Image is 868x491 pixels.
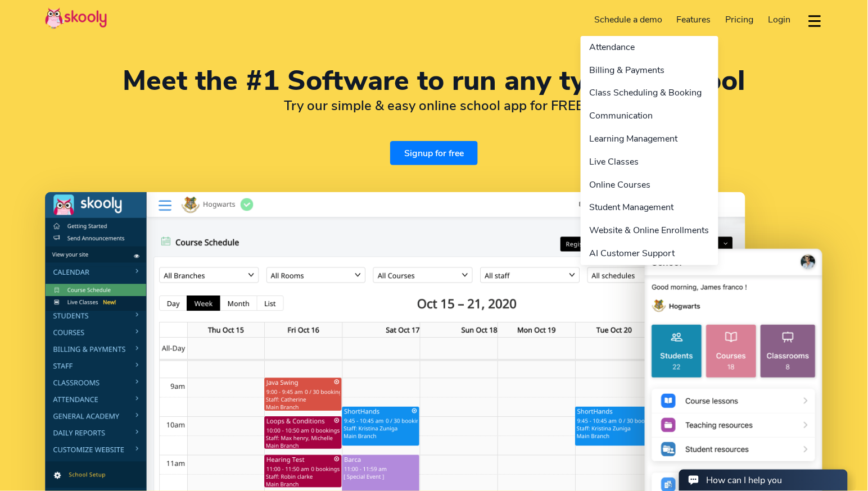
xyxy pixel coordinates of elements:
[581,151,718,174] a: Live Classes
[45,67,823,94] h1: Meet the #1 Software to run any type of school
[581,104,718,128] a: Communication
[718,11,761,29] a: Pricing
[581,242,718,265] a: AI Customer Support
[581,196,718,219] a: Student Management
[390,141,478,165] a: Signup for free
[761,11,798,29] a: Login
[45,7,107,29] img: Skooly
[726,13,754,26] span: Pricing
[581,219,718,242] a: Website & Online Enrollments
[581,59,718,82] a: Billing & Payments
[768,13,790,26] span: Login
[807,8,823,34] button: dropdown menu
[587,11,670,29] a: Schedule a demo
[581,128,718,151] a: Learning Management
[581,81,718,104] a: Class Scheduling & Booking
[670,11,718,29] a: Features
[45,97,823,114] h2: Try our simple & easy online school app for FREE
[581,174,718,197] a: Online Courses
[581,36,718,59] a: Attendance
